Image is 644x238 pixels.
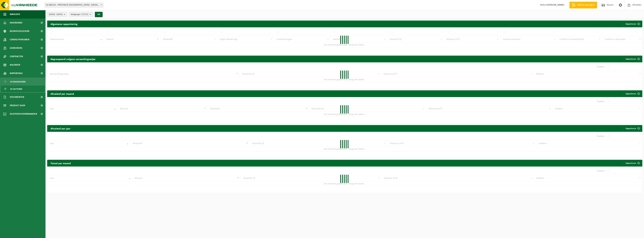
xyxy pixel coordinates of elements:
span: Kalender [10,61,20,69]
span: Acceptatievoorwaarden [10,110,37,118]
span: Bedrijfsgegevens [10,27,29,35]
count: (75/75) [81,13,88,16]
a: Offerte aanvragen [569,2,597,8]
h2: Afvalstof per jaar [47,125,74,132]
button: Exporteren [623,21,642,27]
a: In lijstvorm [1,86,45,92]
span: In lijstvorm [10,86,22,92]
span: Contracten [10,52,23,61]
h2: Algemene rapportering [47,21,81,27]
span: Navigatie [10,10,20,19]
h2: Gegroepeerd volgens verwerkingswijze [47,56,99,62]
button: OK [95,12,103,17]
a: Exporteren [623,90,642,97]
span: Offerte aanvragen [576,3,595,7]
span: Rapportage [10,69,23,78]
span: Dashboard [10,19,22,27]
span: Product Shop [10,101,25,110]
span: Vestigingen [71,12,88,17]
a: Exporteren [623,125,642,132]
span: 01-065121 - PROVINCIE OOST-VLAANDEREN - GENT [45,3,103,7]
a: Exporteren [623,160,642,167]
a: In grafiekvorm [1,78,45,85]
a: Exporteren [623,56,642,62]
span: Gebruikers [10,44,22,52]
span: Documenten [10,93,24,101]
span: In grafiekvorm [10,79,25,85]
span: [DATE] - [DATE] [49,12,63,17]
h2: Afvalstof per maand [47,90,77,97]
button: Vestigingen(75/75) [69,12,93,17]
h2: Totaal per maand [47,160,74,166]
button: [DATE] - [DATE] [47,12,67,17]
span: Contactpersonen [10,35,29,44]
strong: [PERSON_NAME] [547,4,564,6]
